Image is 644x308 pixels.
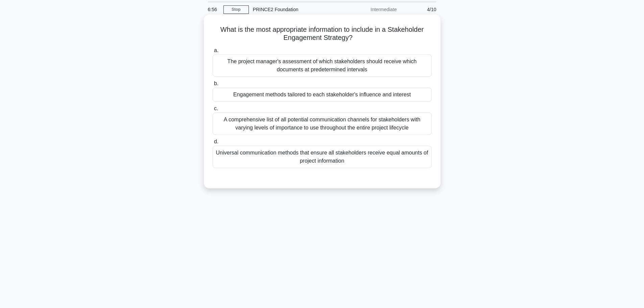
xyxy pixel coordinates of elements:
[213,88,432,102] div: Engagement methods tailored to each stakeholder's influence and interest
[214,47,218,53] span: a.
[214,105,218,111] span: c.
[342,3,401,16] div: Intermediate
[213,146,432,168] div: Universal communication methods that ensure all stakeholders receive equal amounts of project inf...
[213,54,432,77] div: The project manager's assessment of which stakeholders should receive which documents at predeter...
[223,5,249,14] a: Stop
[213,113,432,135] div: A comprehensive list of all potential communication channels for stakeholders with varying levels...
[212,25,432,42] h5: What is the most appropriate information to include in a Stakeholder Engagement Strategy?
[249,3,342,16] div: PRINCE2 Foundation
[401,3,440,16] div: 4/10
[214,139,218,144] span: d.
[214,80,218,86] span: b.
[204,3,223,16] div: 6:56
